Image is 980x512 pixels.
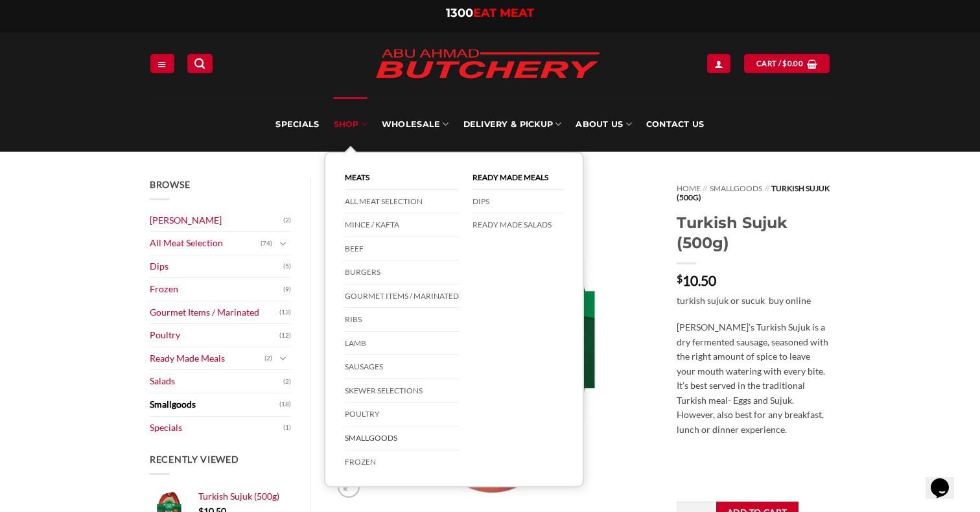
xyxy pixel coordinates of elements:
a: Skewer Selections [345,379,459,403]
span: (5) [283,257,291,276]
a: All Meat Selection [150,232,261,255]
span: (1) [283,418,291,437]
span: Browse [150,179,190,190]
span: Turkish Sujuk (500g) [677,183,830,202]
a: Menu [150,54,174,73]
span: // [765,183,769,193]
a: Home [677,183,701,193]
a: Lamb [345,332,459,356]
span: (74) [261,234,272,253]
span: (2) [283,372,291,391]
a: Dips [150,255,283,278]
p: turkish sujuk or sucuk buy online [677,294,830,308]
span: EAT MEAT [473,6,534,20]
iframe: chat widget [926,460,967,499]
span: (18) [279,395,291,414]
a: Specials [275,97,319,152]
bdi: 10.50 [677,272,716,288]
span: (2) [283,211,291,230]
a: Search [187,54,212,73]
span: $ [782,58,787,69]
a: Smallgoods [345,426,459,450]
a: SHOP [334,97,367,152]
span: (2) [264,349,272,368]
a: Beef [345,237,459,261]
a: Meats [345,166,459,190]
a: Login [707,54,730,73]
a: About Us [576,97,631,152]
a: Frozen [345,450,459,474]
a: Turkish Sujuk (500g) [198,491,291,502]
a: Smallgoods [710,183,762,193]
a: Specials [150,417,283,439]
a: [PERSON_NAME] [150,209,283,232]
a: Delivery & Pickup [463,97,562,152]
p: [PERSON_NAME]’s Turkish Sujuk is a dry fermented sausage, seasoned with the right amount of spice... [677,320,830,437]
a: Poultry [345,402,459,426]
span: (13) [279,303,291,322]
h1: Turkish Sujuk (500g) [677,213,830,253]
a: Smallgoods [150,393,279,416]
a: Ready Made Meals [150,347,264,370]
button: Toggle [275,351,291,366]
a: Ready Made Meals [472,166,563,190]
a: Ribs [345,308,459,332]
span: (12) [279,326,291,345]
a: Ready Made Salads [472,213,563,237]
a: 1300EAT MEAT [446,6,534,20]
a: Salads [150,370,283,393]
span: Turkish Sujuk (500g) [198,491,279,502]
a: Gourmet Items / Marinated [345,285,459,308]
span: Cart / [756,58,803,69]
span: // [703,183,707,193]
a: Poultry [150,324,279,347]
a: Burgers [345,261,459,285]
span: $ [677,273,682,284]
a: Contact Us [646,97,705,152]
a: Gourmet Items / Marinated [150,301,279,324]
a: All Meat Selection [345,190,459,214]
a: Mince / Kafta [345,213,459,237]
span: 1300 [446,6,473,20]
img: Abu Ahmad Butchery [364,40,611,89]
a: DIPS [472,190,563,214]
span: (9) [283,280,291,299]
button: Toggle [275,237,291,251]
a: View cart [744,54,830,73]
span: Recently Viewed [150,454,239,465]
bdi: 0.00 [782,59,803,67]
a: Wholesale [382,97,449,152]
a: Sausages [345,355,459,379]
a: Frozen [150,278,283,301]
